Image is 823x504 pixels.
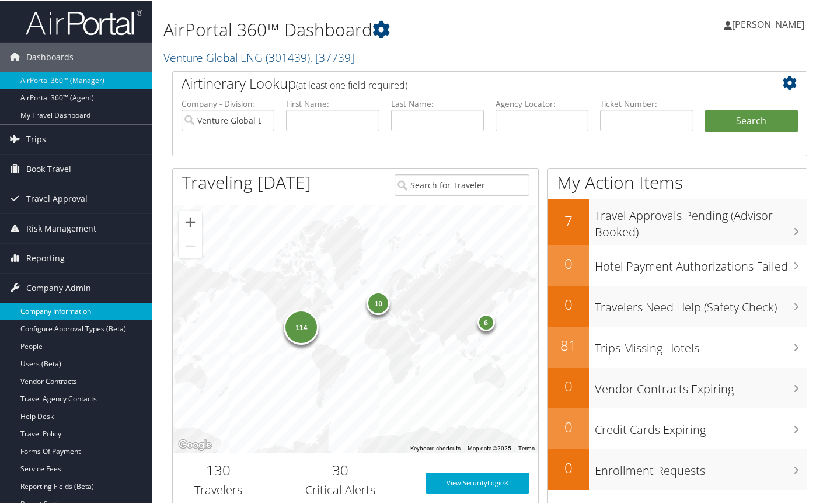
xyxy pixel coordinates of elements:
[284,309,319,344] div: 114
[548,407,807,448] a: 0Credit Cards Expiring
[426,471,530,492] a: View SecurityLogic®
[468,444,511,450] span: Map data ©2025
[176,436,214,452] a: Open this area in Google Maps (opens a new window)
[273,481,408,497] h3: Critical Alerts
[548,244,807,285] a: 0Hotel Payment Authorizations Failed
[548,198,807,243] a: 7Travel Approvals Pending (Advisor Booked)
[548,375,589,395] h2: 0
[548,285,807,325] a: 0Travelers Need Help (Safety Check)
[595,415,807,437] h3: Credit Cards Expiring
[286,97,379,108] label: First Name:
[548,366,807,407] a: 0Vendor Contracts Expiring
[182,97,274,108] label: Company - Division:
[26,272,91,302] span: Company Admin
[595,251,807,274] h3: Hotel Payment Authorizations Failed
[548,416,589,436] h2: 0
[595,201,807,239] h3: Travel Approvals Pending (Advisor Booked)
[266,48,310,64] span: ( 301439 )
[395,173,529,195] input: Search for Traveler
[518,444,535,450] a: Terms (opens in new tab)
[477,312,495,330] div: 6
[548,210,589,230] h2: 7
[367,290,390,314] div: 10
[705,108,798,132] button: Search
[26,183,88,212] span: Travel Approval
[548,253,589,272] h2: 0
[163,48,354,64] a: Venture Global LNG
[182,481,256,497] h3: Travelers
[724,6,816,41] a: [PERSON_NAME]
[182,169,311,194] h1: Traveling [DATE]
[296,78,407,90] span: (at least one field required)
[26,41,74,71] span: Dashboards
[310,48,354,64] span: , [ 37739 ]
[595,456,807,478] h3: Enrollment Requests
[182,459,256,479] h2: 130
[548,325,807,366] a: 81Trips Missing Hotels
[26,8,142,35] img: airportal-logo.png
[179,209,202,233] button: Zoom in
[595,333,807,355] h3: Trips Missing Hotels
[273,459,408,479] h2: 30
[496,97,588,108] label: Agency Locator:
[548,169,807,194] h1: My Action Items
[732,17,804,30] span: [PERSON_NAME]
[548,293,589,313] h2: 0
[26,124,46,153] span: Trips
[163,16,598,41] h1: AirPortal 360™ Dashboard
[595,374,807,396] h3: Vendor Contracts Expiring
[600,97,693,108] label: Ticket Number:
[391,97,484,108] label: Last Name:
[26,153,71,183] span: Book Travel
[26,243,65,272] span: Reporting
[548,457,589,477] h2: 0
[410,443,461,452] button: Keyboard shortcuts
[548,448,807,489] a: 0Enrollment Requests
[179,233,202,257] button: Zoom out
[26,213,96,242] span: Risk Management
[176,436,214,452] img: Google
[548,334,589,354] h2: 81
[182,72,745,92] h2: Airtinerary Lookup
[595,292,807,314] h3: Travelers Need Help (Safety Check)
